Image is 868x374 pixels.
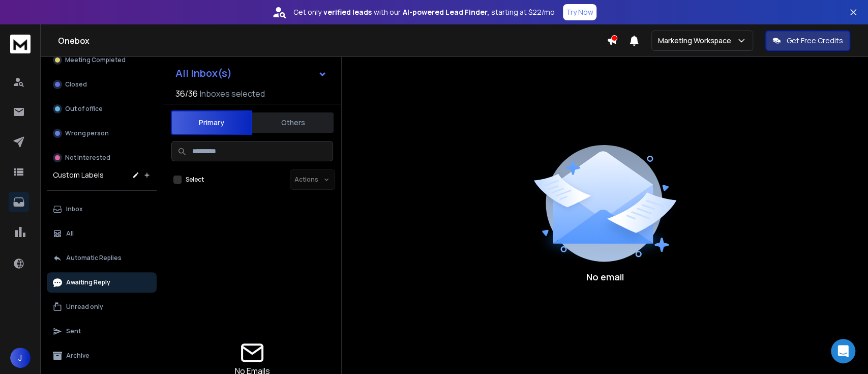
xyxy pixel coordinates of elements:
[53,170,104,180] h3: Custom Labels
[58,35,607,47] h1: Onebox
[47,123,157,143] button: Wrong person
[47,297,157,317] button: Unread only
[787,36,843,46] p: Get Free Credits
[10,348,31,368] button: J
[293,7,555,17] p: Get only with our starting at $22/mo
[47,148,157,168] button: Not Interested
[563,4,596,20] button: Try Now
[66,278,110,286] p: Awaiting Reply
[10,35,31,53] img: logo
[765,31,850,51] button: Get Free Credits
[47,346,157,366] button: Archive
[47,223,157,244] button: All
[167,63,335,83] button: All Inbox(s)
[566,7,593,17] p: Try Now
[171,110,252,135] button: Primary
[252,111,334,134] button: Others
[65,154,110,162] p: Not Interested
[65,129,109,137] p: Wrong person
[47,321,157,341] button: Sent
[66,229,74,238] p: All
[175,88,198,100] span: 36 / 36
[66,352,89,360] p: Archive
[186,176,204,184] label: Select
[323,7,372,17] strong: verified leads
[200,88,265,100] h3: Inboxes selected
[47,248,157,268] button: Automatic Replies
[65,80,87,89] p: Closed
[65,105,103,113] p: Out of office
[66,303,103,311] p: Unread only
[403,7,489,17] strong: AI-powered Lead Finder,
[47,272,157,293] button: Awaiting Reply
[175,68,232,78] h1: All Inbox(s)
[831,339,855,363] div: Open Intercom Messenger
[47,199,157,219] button: Inbox
[47,74,157,95] button: Closed
[47,50,157,70] button: Meeting Completed
[66,205,83,213] p: Inbox
[47,99,157,119] button: Out of office
[586,270,624,284] p: No email
[65,56,126,64] p: Meeting Completed
[66,254,122,262] p: Automatic Replies
[66,327,81,335] p: Sent
[658,36,735,46] p: Marketing Workspace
